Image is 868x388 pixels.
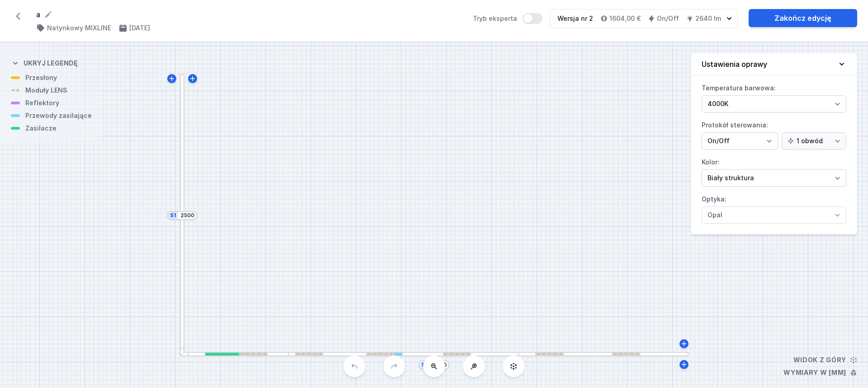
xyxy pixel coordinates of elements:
[749,9,857,27] a: Zakończ edycję
[11,51,78,73] button: Ukryj legendę
[609,14,641,23] h4: 1604,00 €
[36,9,462,20] form: a
[657,14,679,23] h4: On/Off
[702,192,846,224] label: Optyka:
[129,23,150,33] h4: [DATE]
[702,95,846,112] select: Temperatura barwowa:
[550,9,738,28] button: Wersja nr 21604,00 €On/Off2640 lm
[702,132,778,150] select: Protokół sterowania:
[702,81,846,112] label: Temperatura barwowa:
[702,59,767,70] h4: Ustawienia oprawy
[24,59,78,68] h4: Ukryj legendę
[702,169,846,187] select: Kolor:
[691,53,857,75] button: Ustawienia oprawy
[523,13,542,24] button: Tryb eksperta
[782,132,846,150] select: Protokół sterowania:
[702,155,846,187] label: Kolor:
[180,212,194,219] input: Wymiar [mm]
[47,23,111,33] h4: Natynkowy MIXLINE
[44,10,53,19] button: Edytuj nazwę projektu
[695,14,721,23] h4: 2640 lm
[473,13,542,24] label: Tryb eksperta
[557,14,593,23] div: Wersja nr 2
[702,206,846,224] select: Optyka:
[702,118,846,150] label: Protokół sterowania:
